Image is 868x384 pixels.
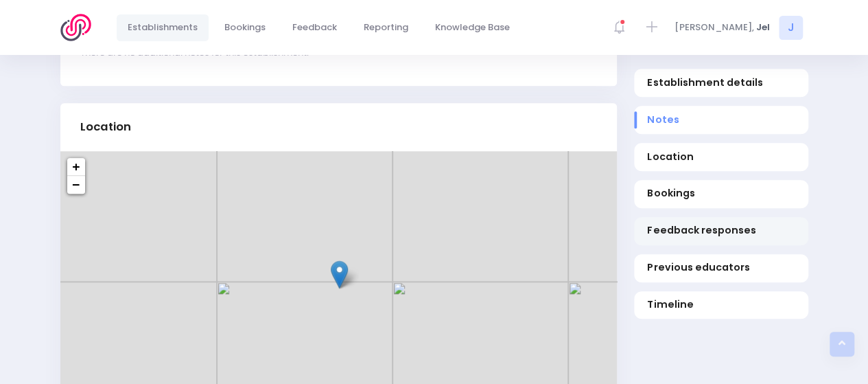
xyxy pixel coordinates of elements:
img: Logo [60,14,99,41]
span: Reporting [364,21,408,34]
span: Previous educators [647,260,795,275]
span: Notes [647,113,795,127]
a: Timeline [634,291,808,319]
span: Timeline [647,297,795,312]
span: Feedback responses [647,224,795,238]
a: Zoom out [67,176,85,194]
a: Feedback [281,14,349,41]
h3: Location [80,120,131,134]
a: Knowledge Base [424,14,521,41]
a: Feedback responses [634,217,808,245]
a: Reporting [353,14,420,41]
span: Establishment details [647,76,795,90]
span: Location [647,150,795,164]
a: Establishment details [634,69,808,97]
span: [PERSON_NAME], [675,21,754,34]
a: Bookings [634,180,808,208]
a: Bookings [213,14,277,41]
span: Bookings [647,187,795,201]
span: Knowledge Base [435,21,510,34]
a: Previous educators [634,254,808,282]
span: Jel [756,21,770,34]
span: Feedback [292,21,337,34]
img: St Joseph&#039;s Catholic School (Fairfield) [331,260,348,289]
a: Zoom in [67,158,85,176]
span: Bookings [224,21,266,34]
span: J [779,16,803,40]
span: Establishments [128,21,198,34]
a: Notes [634,106,808,134]
a: Location [634,143,808,171]
a: Establishments [117,14,209,41]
